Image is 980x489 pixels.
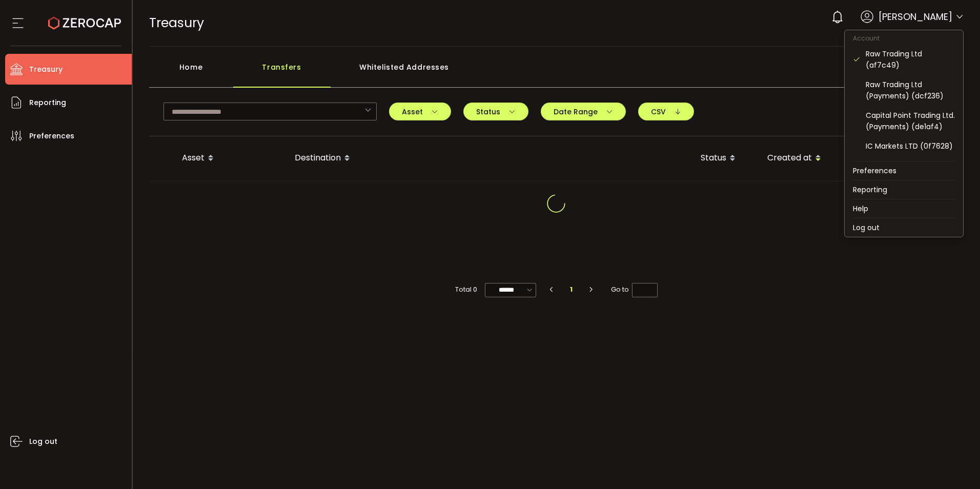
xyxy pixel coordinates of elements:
span: CSV [651,108,681,115]
div: Capital Point Trading Ltd. (Payments) (de1af4) [866,110,955,132]
div: Capital Point Trading Ltd. (B2B) (ce2efa) [866,160,955,182]
li: Reporting [845,180,963,199]
span: [PERSON_NAME] [879,10,952,24]
span: Treasury [149,14,204,32]
span: Total 0 [455,282,477,297]
li: 1 [562,282,581,297]
div: Raw Trading Ltd (af7c49) [866,48,955,71]
span: Asset [402,108,438,115]
span: Date Range [554,108,613,115]
button: Asset [389,103,451,120]
button: Status [463,103,528,120]
button: CSV [638,103,694,120]
div: Home [149,57,233,88]
span: Go to [611,282,658,297]
span: Account [845,34,888,43]
div: Raw Trading Ltd (Payments) (dcf236) [866,79,955,101]
div: Whitelisted Addresses [331,57,478,88]
span: Reporting [29,95,66,110]
span: Raw Trading Ltd (af7c49) [861,29,964,40]
span: Preferences [29,129,74,144]
span: Log out [29,434,57,449]
span: Treasury [29,62,63,77]
li: Help [845,199,963,218]
div: IC Markets LTD (0f7628) [866,140,955,152]
div: Transfers [233,57,331,88]
li: Log out [845,218,963,237]
span: Status [476,108,516,115]
button: Date Range [541,103,626,120]
li: Preferences [845,161,963,180]
iframe: Chat Widget [929,440,980,489]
